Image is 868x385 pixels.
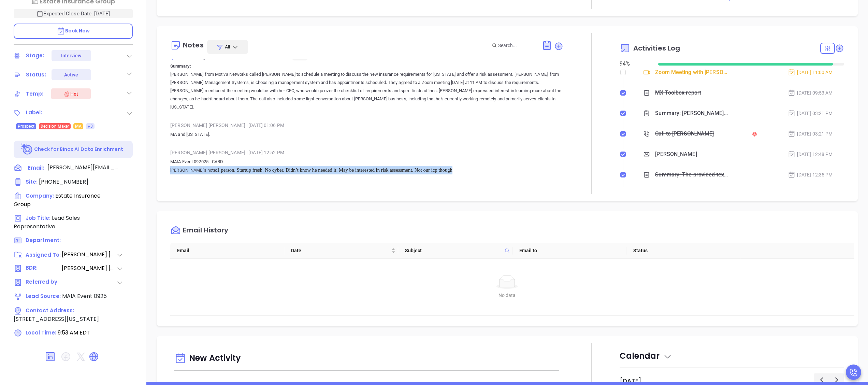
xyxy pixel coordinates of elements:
[655,88,701,98] div: MX Toolbox report
[170,243,284,259] th: Email
[18,123,34,130] span: Prospect
[170,130,563,139] p: MA and [US_STATE].
[26,192,54,199] span: Company:
[225,43,230,50] span: All
[26,264,61,273] span: BDR:
[26,89,44,99] div: Temp:
[655,67,728,77] div: Zoom Meeting with [PERSON_NAME]
[58,329,90,337] span: 9:53 AM EDT
[41,123,69,130] span: Decision Maker
[62,264,116,273] span: [PERSON_NAME] [PERSON_NAME]
[14,9,133,18] p: Expected Close Date: [DATE]
[34,146,123,153] p: Check for Binox AI Data Enrichment
[26,70,46,80] div: Status:
[61,50,82,61] div: Interview
[26,237,61,244] span: Department:
[64,69,78,80] div: Active
[788,69,833,76] div: [DATE] 11:00 AM
[39,178,88,186] span: [PHONE_NUMBER]
[26,214,50,222] span: Job Title:
[620,350,672,361] span: Calendar
[655,170,728,180] div: Summary: The provided text is a standard customer service greeting from a company called Motiva. ...
[26,51,44,61] div: Stage:
[26,251,61,259] span: Assigned To:
[788,151,833,158] div: [DATE] 12:48 PM
[75,123,82,130] span: MA
[633,45,680,52] span: Activities Log
[170,147,563,158] div: [PERSON_NAME] [PERSON_NAME] [DATE] 12:52 PM
[246,123,247,128] span: |
[170,120,563,130] div: [PERSON_NAME] [PERSON_NAME] [DATE] 01:06 PM
[405,247,502,254] span: Subject
[14,192,101,208] span: Estate Insurance Group
[217,167,452,173] span: 1 person. Startup fresh. No cyber. Didn’t know he needed it. May be interested in risk assessment...
[183,42,204,48] div: Notes
[88,123,92,130] span: +3
[26,307,74,314] span: Contact Address:
[620,60,650,68] div: 94 %
[47,163,119,172] span: [PERSON_NAME][EMAIL_ADDRESS][DOMAIN_NAME]
[26,108,42,118] div: Label:
[57,27,90,34] span: Book Now
[291,247,390,254] span: Date
[26,293,61,300] span: Lead Source:
[63,90,78,98] div: Hot
[498,42,534,49] input: Search...
[655,149,697,159] div: [PERSON_NAME]
[14,315,99,323] span: [STREET_ADDRESS][US_STATE]
[170,158,563,174] p: MAIA Event 092025 - CARD [PERSON_NAME]'s note:
[62,251,116,259] span: [PERSON_NAME] [PERSON_NAME]
[170,70,563,111] p: [PERSON_NAME] from Motiva Networks called [PERSON_NAME] to schedule a meeting to discuss the new ...
[655,129,714,139] div: Call to [PERSON_NAME]
[626,243,740,259] th: Status
[788,130,833,138] div: [DATE] 03:21 PM
[28,163,44,172] span: Email:
[62,292,107,300] span: MAIA Event 0925
[788,89,833,97] div: [DATE] 09:53 AM
[512,243,626,259] th: Email to
[183,227,228,236] div: Email History
[178,291,836,299] div: No data
[246,150,247,155] span: |
[788,171,833,179] div: [DATE] 12:35 PM
[284,243,398,259] th: Date
[620,377,641,385] h2: [DATE]
[26,329,56,336] span: Local Time:
[788,110,833,117] div: [DATE] 03:21 PM
[26,278,61,287] span: Referred by:
[26,178,38,185] span: Site :
[21,143,33,155] img: Ai-Enrich-DaqCidB-.svg
[170,63,191,69] b: Summary:
[174,350,559,367] div: New Activity
[655,108,728,118] div: Summary: [PERSON_NAME] from Motiva Networks called [PERSON_NAME] to confirm a meeting scheduled f...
